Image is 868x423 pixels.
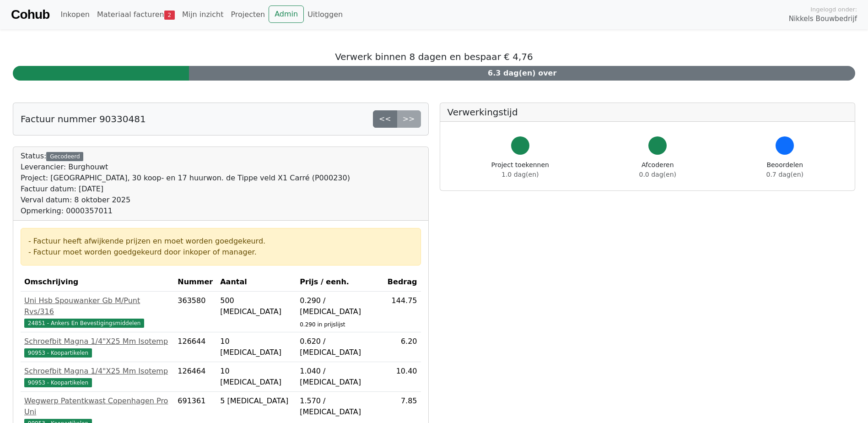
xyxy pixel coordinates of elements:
[57,5,93,24] a: Inkopen
[296,273,384,292] th: Prijs / eenh.
[639,160,676,179] div: Afcoderen
[24,378,92,387] span: 90953 - Koopartikelen
[227,5,269,24] a: Projecten
[24,348,92,358] span: 90953 - Koopartikelen
[810,5,857,14] span: Ingelogd onder:
[21,173,350,184] div: Project: [GEOGRAPHIC_DATA], 30 koop- en 17 huurwon. de Tippe veld X1 Carré (P000230)
[766,160,803,179] div: Beoordelen
[24,319,144,328] span: 24851 - Ankers En Bevestigingsmiddelen
[220,396,292,407] div: 5 [MEDICAL_DATA]
[21,114,146,125] h5: Factuur nummer 90330481
[304,5,346,24] a: Uitloggen
[93,5,178,24] a: Materiaal facturen2
[24,295,170,328] a: Uni Hsb Spouwanker Gb M/Punt Rvs/31624851 - Ankers En Bevestigingsmiddelen
[300,295,380,317] div: 0.290 / [MEDICAL_DATA]
[220,336,292,358] div: 10 [MEDICAL_DATA]
[174,332,216,362] td: 126644
[300,336,380,358] div: 0.620 / [MEDICAL_DATA]
[46,152,83,161] div: Gecodeerd
[447,107,848,118] h5: Verwerkingstijd
[24,295,170,317] div: Uni Hsb Spouwanker Gb M/Punt Rvs/316
[189,66,855,81] div: 6.3 dag(en) over
[174,292,216,332] td: 363580
[174,362,216,392] td: 126464
[24,336,170,358] a: Schroefbit Magna 1/4"X25 Mm Isotemp90953 - Koopartikelen
[501,171,539,178] span: 1.0 dag(en)
[24,366,170,377] div: Schroefbit Magna 1/4"X25 Mm Isotemp
[21,184,350,195] div: Factuur datum: [DATE]
[24,396,170,418] div: Wegwerp Patentkwast Copenhagen Pro Uni
[789,14,857,24] span: Nikkels Bouwbedrijf
[164,11,175,20] span: 2
[384,292,421,332] td: 144.75
[384,273,421,292] th: Bedrag
[269,5,304,23] a: Admin
[13,51,855,62] h5: Verwerk binnen 8 dagen en bespaar € 4,76
[220,295,292,317] div: 500 [MEDICAL_DATA]
[178,5,227,24] a: Mijn inzicht
[21,206,350,217] div: Opmerking: 0000357011
[28,236,413,247] div: - Factuur heeft afwijkende prijzen en moet worden goedgekeurd.
[491,160,549,179] div: Project toekennen
[639,171,676,178] span: 0.0 dag(en)
[766,171,803,178] span: 0.7 dag(en)
[384,362,421,392] td: 10.40
[300,396,380,418] div: 1.570 / [MEDICAL_DATA]
[24,336,170,347] div: Schroefbit Magna 1/4"X25 Mm Isotemp
[21,151,350,217] div: Status:
[24,366,170,388] a: Schroefbit Magna 1/4"X25 Mm Isotemp90953 - Koopartikelen
[21,195,350,206] div: Verval datum: 8 oktober 2025
[300,321,345,328] sub: 0.290 in prijslijst
[11,4,49,26] a: Cohub
[220,366,292,388] div: 10 [MEDICAL_DATA]
[216,273,296,292] th: Aantal
[373,110,397,128] a: <<
[174,273,216,292] th: Nummer
[21,162,350,173] div: Leverancier: Burghouwt
[300,366,380,388] div: 1.040 / [MEDICAL_DATA]
[28,247,413,258] div: - Factuur moet worden goedgekeurd door inkoper of manager.
[21,273,174,292] th: Omschrijving
[384,332,421,362] td: 6.20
